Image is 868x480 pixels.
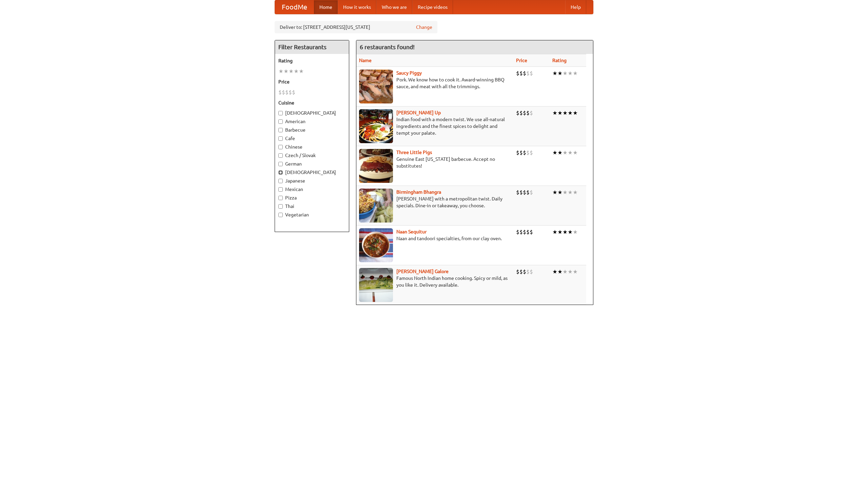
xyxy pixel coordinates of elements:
[376,0,412,14] a: Who we are
[396,70,422,76] a: Saucy Piggy
[278,143,346,150] label: Chinese
[359,58,372,63] a: Name
[278,89,282,96] li: $
[563,189,568,196] li: ★
[278,68,283,75] li: ★
[289,89,292,96] li: $
[359,156,511,169] p: Genuine East [US_STATE] barbecue. Accept no substitutes!
[359,228,393,262] img: naansequitur.jpg
[516,109,519,117] li: $
[359,70,393,103] img: saucy.jpg
[396,150,432,155] b: Three Little Pigs
[278,111,283,115] input: [DEMOGRAPHIC_DATA]
[278,196,283,200] input: Pizza
[278,145,283,149] input: Chinese
[278,203,346,210] label: Thai
[278,179,283,183] input: Japanese
[563,109,568,117] li: ★
[523,228,526,236] li: $
[563,228,568,236] li: ★
[278,194,346,201] label: Pizza
[412,0,453,14] a: Recipe videos
[516,58,527,63] a: Price
[573,109,578,117] li: ★
[278,78,346,85] h5: Price
[523,189,526,196] li: $
[416,24,432,31] a: Change
[359,149,393,183] img: littlepigs.jpg
[568,228,573,236] li: ★
[359,275,511,288] p: Famous North Indian home cooking. Spicy or mild, as you like it. Delivery available.
[278,213,283,217] input: Vegetarian
[565,0,586,14] a: Help
[523,70,526,77] li: $
[278,170,283,175] input: [DEMOGRAPHIC_DATA]
[278,127,346,133] label: Barbecue
[360,44,415,50] ng-pluralize: 6 restaurants found!
[557,70,563,77] li: ★
[530,109,533,117] li: $
[563,70,568,77] li: ★
[523,109,526,117] li: $
[396,110,441,115] a: [PERSON_NAME] Up
[530,228,533,236] li: $
[552,58,567,63] a: Rating
[278,135,346,142] label: Cafe
[278,186,346,193] label: Mexican
[278,177,346,184] label: Japanese
[568,149,573,156] li: ★
[278,57,346,64] h5: Rating
[526,189,530,196] li: $
[396,229,427,234] a: Naan Sequitur
[516,70,519,77] li: $
[359,116,511,136] p: Indian food with a modern twist. We use all-natural ingredients and the finest spices to delight ...
[516,149,519,156] li: $
[523,268,526,275] li: $
[519,228,523,236] li: $
[563,268,568,275] li: ★
[573,189,578,196] li: ★
[568,268,573,275] li: ★
[526,149,530,156] li: $
[314,0,338,14] a: Home
[552,268,557,275] li: ★
[573,70,578,77] li: ★
[278,211,346,218] label: Vegetarian
[359,76,511,90] p: Pork. We know how to cook it. Award-winning BBQ sauce, and meat with all the trimmings.
[359,235,511,242] p: Naan and tandoori specialties, from our clay oven.
[289,68,294,75] li: ★
[526,70,530,77] li: $
[573,268,578,275] li: ★
[282,89,285,96] li: $
[278,110,346,116] label: [DEMOGRAPHIC_DATA]
[519,70,523,77] li: $
[275,21,437,33] div: Deliver to: [STREET_ADDRESS][US_STATE]
[526,228,530,236] li: $
[552,109,557,117] li: ★
[278,204,283,209] input: Thai
[359,189,393,223] img: bhangra.jpg
[278,118,346,125] label: American
[294,68,299,75] li: ★
[396,269,449,274] a: [PERSON_NAME] Galore
[563,149,568,156] li: ★
[275,0,314,14] a: FoodMe
[557,109,563,117] li: ★
[568,189,573,196] li: ★
[278,187,283,192] input: Mexican
[557,189,563,196] li: ★
[523,149,526,156] li: $
[292,89,295,96] li: $
[338,0,376,14] a: How it works
[552,70,557,77] li: ★
[530,268,533,275] li: $
[278,160,346,167] label: German
[573,149,578,156] li: ★
[530,70,533,77] li: $
[278,169,346,176] label: [DEMOGRAPHIC_DATA]
[526,109,530,117] li: $
[278,119,283,124] input: American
